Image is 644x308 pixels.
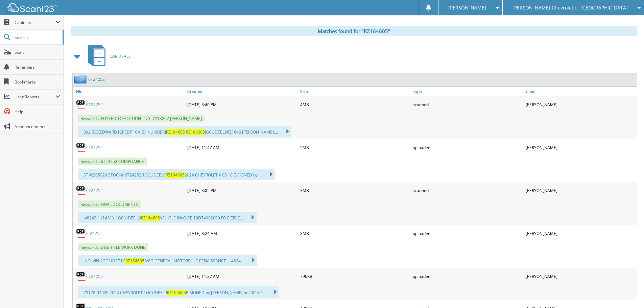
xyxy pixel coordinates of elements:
[411,98,524,111] div: scanned
[15,34,59,40] span: Search
[448,6,486,10] span: [PERSON_NAME]
[78,200,141,208] span: Keywords: FINAL DOCUMENTS
[86,274,103,279] a: 6T24252
[15,49,60,55] span: Scan
[86,102,103,108] a: 6T24252
[299,98,411,111] div: 4MB
[125,258,144,264] span: RZ164605
[524,87,637,96] a: User
[411,141,524,154] div: uploaded
[524,98,637,111] div: [PERSON_NAME]
[167,290,186,295] span: RZ164605
[76,271,86,281] img: PDF.png
[166,129,185,135] span: RZ164605
[524,227,637,240] div: [PERSON_NAME]
[88,76,105,82] a: 6T24252
[86,231,102,236] a: 6t24252
[610,276,644,308] iframe: Chat Widget
[78,158,147,165] span: Keywords: 6T24252 COMPLIANCE
[76,228,86,238] img: PDF.png
[299,184,411,197] div: 3MB
[78,255,257,266] div: ... NO. VIN 1GC UDEE L9 /V8G GENERAL MOTORS LLC RENAISSANCE ... 4824...
[73,87,186,96] a: File
[524,184,637,197] div: [PERSON_NAME]
[512,6,628,10] span: [PERSON_NAME] Chevrolet of [GEOGRAPHIC_DATA]
[186,269,299,283] div: [DATE] 11:27 AM
[78,286,279,298] div: ...79128-01026 2024 CHEVROLET 1GCUDEEL9 E-SIGNED by [PERSON_NAME] on 2024-0...
[78,126,291,137] div: ...392 BOXEDWARD [CREDIT_CARD_NUMBER] JGCUDEEL9RZ1646 [PERSON_NAME],...
[15,124,60,129] span: Announcements
[78,243,148,251] span: Keywords: DGS TITLE WORK DONE
[299,227,411,240] div: 8MB
[78,115,205,122] span: Keywords: POSTED TO ACCOUNTING D#13207 [PERSON_NAME]
[76,185,86,195] img: PDF.png
[74,75,88,84] img: folder2.png
[299,87,411,96] a: Size
[411,227,524,240] div: uploaded
[186,184,299,197] div: [DATE] 3:05 PM
[15,94,55,100] span: User Reports
[299,269,411,283] div: 796KB
[86,145,103,150] a: 6T24252
[411,184,524,197] div: scanned
[76,142,86,152] img: PDF.png
[411,87,524,96] a: Type
[411,269,524,283] div: uploaded
[524,269,637,283] div: [PERSON_NAME]
[166,172,185,178] span: RZ164605
[76,99,86,110] img: PDF.png
[15,20,55,25] span: Cabinets
[186,98,299,111] div: [DATE] 3:40 PM
[7,3,57,12] img: scan123-logo-white.svg
[84,43,131,70] a: CAR DEALS
[186,227,299,240] div: [DATE] 8:24 AM
[110,53,131,59] span: CAR DEALS
[78,169,275,180] div: ...ST #:205929 STOCK#:6T24252 1GCUDEEL9 2024 CHEVROLET X 06 10 E-SIGNED by ...
[86,188,103,193] a: 6T24252
[186,129,205,135] span: RZ164605
[186,87,299,96] a: Created
[141,215,160,221] span: RZ164605
[78,212,257,223] div: ... 48243-1114 VIN 1GC UDEE L9 VEHICLE INVOICE 10D74982009 FO EIEISIC...
[15,109,60,115] span: Help
[524,141,637,154] div: [PERSON_NAME]
[15,64,60,70] span: Reminders
[186,141,299,154] div: [DATE] 11:47 AM
[71,26,637,36] div: Matches found for "RZ164605"
[299,141,411,154] div: 5MB
[15,79,60,85] span: Bookmarks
